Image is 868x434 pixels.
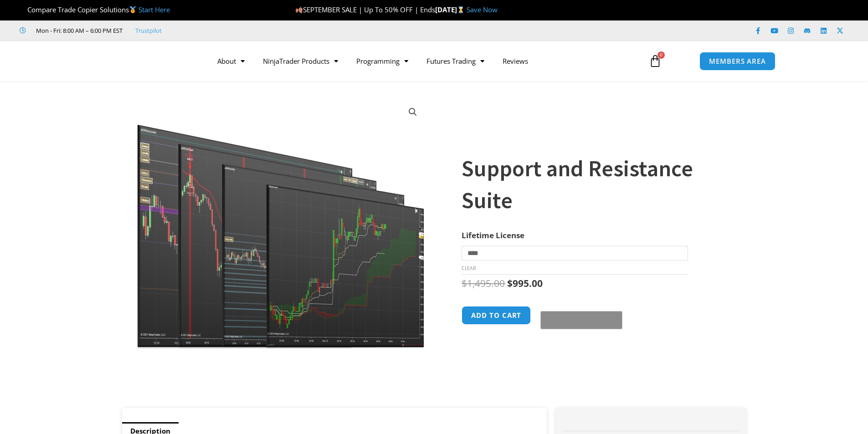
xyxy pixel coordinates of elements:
a: MEMBERS AREA [699,52,776,71]
iframe: Secure payment input frame [539,305,621,306]
a: Reviews [493,51,537,71]
span: $ [462,277,467,290]
button: Add to cart [462,306,531,325]
img: Support and Resistance Suite 1 [135,97,428,349]
a: View full-screen image gallery [405,104,421,120]
a: Programming [347,51,417,71]
span: MEMBERS AREA [709,58,766,65]
span: Mon - Fri: 8:00 AM – 6:00 PM EST [34,25,123,36]
button: Buy with GPay [540,311,622,329]
bdi: 1,495.00 [462,277,505,290]
label: Lifetime License [462,230,524,240]
strong: [DATE] [435,5,467,14]
h1: Support and Resistance Suite [462,153,728,216]
img: LogoAI | Affordable Indicators – NinjaTrader [92,45,190,77]
a: 0 [635,48,675,74]
img: ⌛ [457,6,464,13]
a: About [208,51,254,71]
span: SEPTEMBER SALE | Up To 50% OFF | Ends [295,5,435,14]
a: NinjaTrader Products [254,51,347,71]
span: Compare Trade Copier Solutions [20,5,170,14]
img: 🏆 [20,6,27,13]
span: 0 [657,51,665,59]
img: 🥇 [129,6,136,13]
nav: Menu [208,51,638,71]
span: $ [507,277,513,290]
a: Start Here [139,5,170,14]
bdi: 995.00 [507,277,543,290]
a: Save Now [467,5,498,14]
img: 🍂 [296,6,303,13]
a: Trustpilot [135,25,162,36]
a: Clear options [462,265,476,271]
a: Futures Trading [417,51,493,71]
